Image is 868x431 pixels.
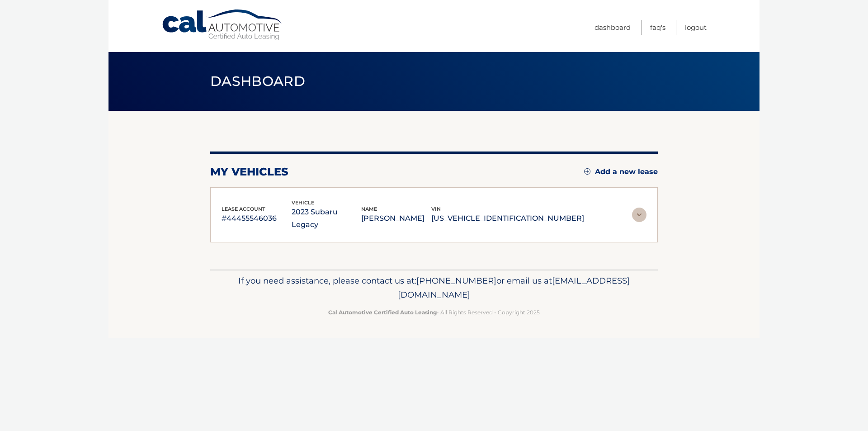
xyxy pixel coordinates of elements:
img: accordion-rest.svg [632,208,646,222]
span: lease account [222,206,265,212]
p: #44455546036 [222,212,292,225]
h2: my vehicles [210,165,288,179]
span: [PHONE_NUMBER] [416,275,496,286]
img: add.svg [584,168,590,175]
span: name [361,206,377,212]
p: 2023 Subaru Legacy [292,206,362,231]
a: Cal Automotive [161,9,283,41]
a: FAQ's [650,20,665,35]
span: vin [431,206,441,212]
a: Logout [685,20,707,35]
span: vehicle [292,199,314,206]
a: Dashboard [594,20,631,35]
p: [US_VEHICLE_IDENTIFICATION_NUMBER] [431,212,584,225]
p: If you need assistance, please contact us at: or email us at [216,274,652,303]
span: Dashboard [210,73,305,90]
p: - All Rights Reserved - Copyright 2025 [216,308,652,317]
a: Add a new lease [584,167,658,176]
strong: Cal Automotive Certified Auto Leasing [328,309,437,316]
p: [PERSON_NAME] [361,212,431,225]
